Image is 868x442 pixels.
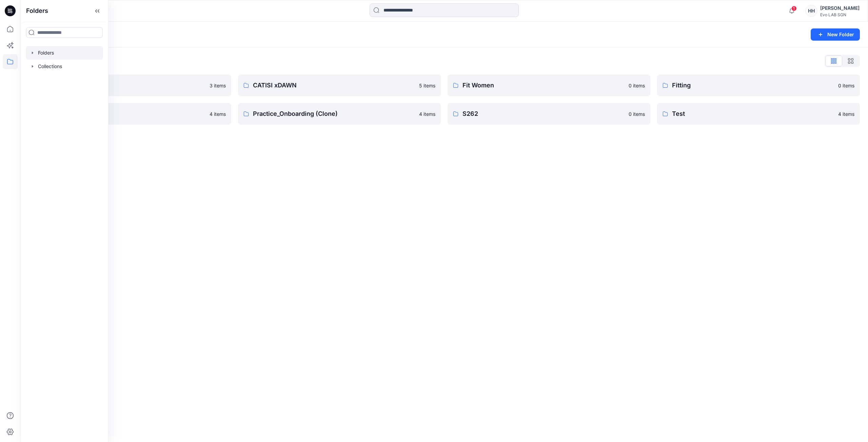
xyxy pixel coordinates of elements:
[657,75,860,96] a: Fitting0 items
[811,28,860,41] button: New Folder
[28,103,231,125] a: Practice_Onboarding4 items
[629,82,645,89] p: 0 items
[820,12,860,17] div: Evo LAB SGN
[838,82,854,89] p: 0 items
[820,4,860,12] div: [PERSON_NAME]
[462,81,625,90] p: Fit Women
[791,6,797,11] span: 1
[253,109,415,119] p: Practice_Onboarding (Clone)
[253,81,415,90] p: CATISI xDAWN
[43,81,205,90] p: 3D NEW SAMPLE
[210,82,226,89] p: 3 items
[419,82,435,89] p: 5 items
[838,110,854,118] p: 4 items
[419,110,435,118] p: 4 items
[462,109,625,119] p: S262
[672,109,834,119] p: Test
[448,103,650,125] a: S2620 items
[657,103,860,125] a: Test4 items
[238,75,441,96] a: CATISI xDAWN5 items
[672,81,834,90] p: Fitting
[210,110,226,118] p: 4 items
[28,75,231,96] a: 3D NEW SAMPLE3 items
[805,5,817,17] div: HH
[238,103,441,125] a: Practice_Onboarding (Clone)4 items
[448,75,650,96] a: Fit Women0 items
[43,109,205,119] p: Practice_Onboarding
[629,110,645,118] p: 0 items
